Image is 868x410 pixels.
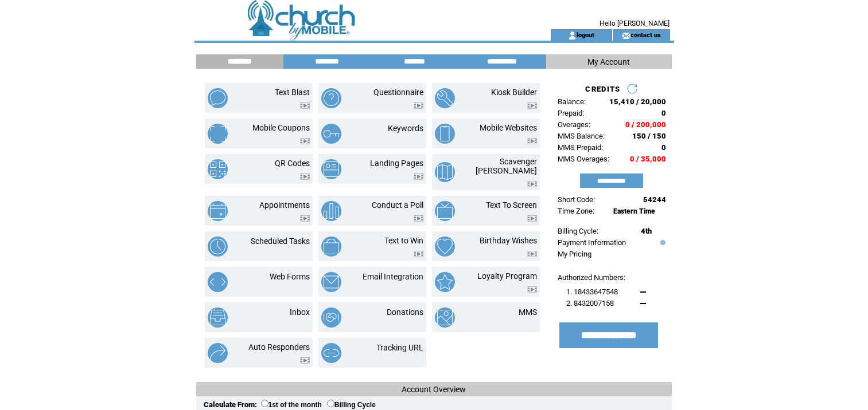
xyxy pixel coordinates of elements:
img: questionnaire.png [321,88,341,108]
span: 0 / 35,000 [630,155,666,163]
img: birthday-wishes.png [435,236,455,257]
img: video.png [527,138,537,144]
span: 150 / 150 [632,132,666,140]
label: Billing Cycle [327,401,376,409]
a: MMS [519,307,537,317]
img: video.png [300,138,310,144]
img: video.png [527,215,537,222]
img: mms.png [435,307,455,328]
a: Appointments [259,200,310,210]
img: video.png [300,174,310,180]
img: tracking-url.png [321,343,341,363]
span: Authorized Numbers: [558,273,625,282]
input: 1st of the month [261,400,268,407]
a: Questionnaire [373,88,423,97]
img: email-integration.png [321,272,341,292]
img: video.png [414,102,423,109]
img: video.png [300,102,310,109]
img: help.gif [657,240,665,245]
img: video.png [414,215,423,222]
img: contact_us_icon.gif [622,31,630,40]
a: logout [577,31,594,38]
img: conduct-a-poll.png [321,201,341,221]
label: 1st of the month [261,401,322,409]
a: contact us [630,31,661,38]
span: 1. 18433647548 [566,287,618,296]
img: inbox.png [208,307,228,328]
span: 0 / 200,000 [625,120,666,129]
img: keywords.png [321,124,341,144]
img: donations.png [321,307,341,328]
span: Hello [PERSON_NAME] [600,19,670,27]
span: MMS Balance: [558,132,605,140]
span: Overages: [558,120,590,129]
span: MMS Overages: [558,155,609,163]
span: 15,410 / 20,000 [609,97,666,106]
a: Web Forms [270,272,310,281]
img: video.png [527,286,537,293]
a: Text Blast [275,88,310,97]
span: Calculate From: [204,400,257,409]
span: My Account [587,57,630,66]
span: Prepaid: [558,109,584,117]
span: Time Zone: [558,207,594,215]
span: Billing Cycle: [558,227,598,235]
a: Scheduled Tasks [251,236,310,246]
span: 4th [641,227,652,235]
a: Birthday Wishes [480,236,537,245]
img: qr-codes.png [208,159,228,179]
img: text-to-screen.png [435,201,455,221]
img: video.png [527,251,537,257]
img: landing-pages.png [321,159,341,179]
img: video.png [414,251,423,257]
img: video.png [300,357,310,364]
span: MMS Prepaid: [558,143,603,152]
a: Mobile Websites [480,123,537,132]
img: account_icon.gif [568,31,577,40]
img: web-forms.png [208,272,228,292]
a: Inbox [290,307,310,317]
a: Mobile Coupons [252,123,310,132]
span: 54244 [643,195,666,204]
a: Email Integration [363,272,423,281]
img: loyalty-program.png [435,272,455,292]
span: CREDITS [585,85,620,93]
a: Text To Screen [486,200,537,210]
img: video.png [527,181,537,187]
a: Kiosk Builder [491,88,537,97]
span: Eastern Time [613,207,655,215]
img: mobile-websites.png [435,124,455,144]
a: Scavenger [PERSON_NAME] [476,157,537,175]
a: Landing Pages [370,159,423,168]
img: text-to-win.png [321,236,341,257]
a: Conduct a Poll [372,200,423,210]
span: Account Overview [402,385,466,394]
span: 0 [661,143,666,152]
img: auto-responders.png [208,343,228,363]
a: My Pricing [558,250,591,258]
a: Donations [387,307,423,317]
img: mobile-coupons.png [208,124,228,144]
img: appointments.png [208,201,228,221]
a: Text to Win [384,236,423,245]
img: video.png [300,215,310,222]
span: Balance: [558,97,586,106]
img: video.png [527,102,537,109]
a: QR Codes [275,159,310,168]
input: Billing Cycle [327,400,334,407]
img: scavenger-hunt.png [435,162,455,182]
a: Payment Information [558,238,626,247]
span: 0 [661,109,666,117]
a: Loyalty Program [477,271,537,281]
span: 2. 8432007158 [566,299,614,307]
img: video.png [414,174,423,180]
img: scheduled-tasks.png [208,236,228,257]
span: Short Code: [558,195,595,204]
a: Auto Responders [248,342,310,352]
img: text-blast.png [208,88,228,108]
a: Keywords [388,124,423,133]
img: kiosk-builder.png [435,88,455,108]
a: Tracking URL [376,343,423,352]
